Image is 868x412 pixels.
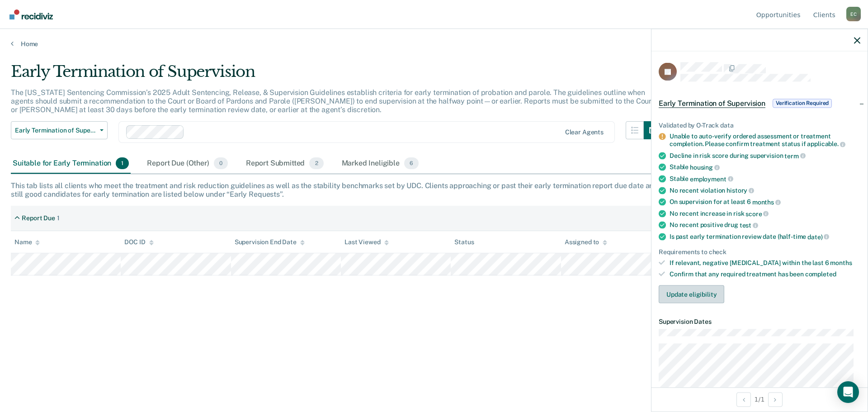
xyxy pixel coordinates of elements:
[690,164,720,171] span: housing
[145,154,229,174] div: Report Due (Other)
[214,157,228,169] span: 0
[830,259,852,266] span: months
[670,175,860,183] div: Stable
[784,152,805,159] span: term
[670,152,860,160] div: Decline in risk score during supervision
[340,154,421,174] div: Marked Ineligible
[651,89,868,118] div: Early Termination of SupervisionVerification Required
[846,7,861,21] button: Profile dropdown button
[740,222,758,229] span: test
[309,157,323,169] span: 2
[768,392,783,407] button: Next Opportunity
[807,233,829,240] span: date)
[752,198,781,205] span: months
[659,121,860,129] div: Validated by O-Track data
[22,214,55,222] div: Report Due
[11,154,131,174] div: Suitable for Early Termination
[15,127,96,134] span: Early Termination of Supervision
[11,88,654,114] p: The [US_STATE] Sentencing Commission’s 2025 Adult Sentencing, Release, & Supervision Guidelines e...
[670,270,860,278] div: Confirm that any required treatment has been
[670,133,860,148] div: Unable to auto-verify ordered assessment or treatment completion. Please confirm treatment status...
[57,214,60,222] div: 1
[565,128,604,136] div: Clear agents
[651,387,868,411] div: 1 / 1
[11,62,662,88] div: Early Termination of Supervision
[726,187,754,194] span: history
[805,270,836,278] span: completed
[659,317,860,325] dt: Supervision Dates
[235,238,305,246] div: Supervision End Date
[670,186,860,194] div: No recent violation
[124,238,153,246] div: DOC ID
[670,209,860,218] div: No recent increase in risk
[11,40,857,48] a: Home
[773,99,832,108] span: Verification Required
[670,163,860,171] div: Stable
[745,210,769,217] span: score
[837,381,859,403] div: Open Intercom Messenger
[736,392,751,407] button: Previous Opportunity
[565,238,607,246] div: Assigned to
[244,154,325,174] div: Report Submitted
[670,198,860,206] div: On supervision for at least 6
[404,157,419,169] span: 6
[9,9,53,19] img: Recidiviz
[344,238,388,246] div: Last Viewed
[116,157,129,169] span: 1
[454,238,474,246] div: Status
[670,221,860,229] div: No recent positive drug
[659,285,724,303] button: Update eligibility
[11,181,857,199] div: This tab lists all clients who meet the treatment and risk reduction guidelines as well as the st...
[659,99,765,108] span: Early Termination of Supervision
[670,232,860,241] div: Is past early termination review date (half-time
[659,248,860,256] div: Requirements to check
[14,238,40,246] div: Name
[690,175,733,182] span: employment
[670,259,860,267] div: If relevant, negative [MEDICAL_DATA] within the last 6
[846,7,861,21] div: E C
